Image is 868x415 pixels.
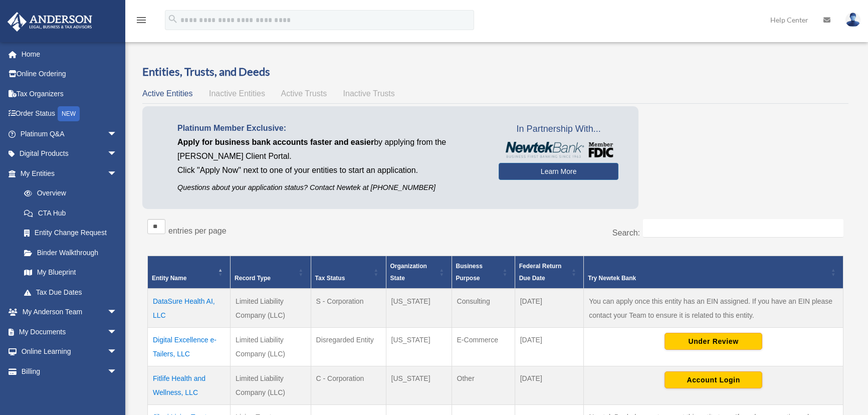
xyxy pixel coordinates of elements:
i: search [167,14,178,25]
label: Search: [612,229,640,237]
td: C - Corporation [311,366,386,405]
td: [DATE] [515,366,584,405]
a: Order StatusNEW [7,104,132,124]
div: Try Newtek Bank [588,272,828,284]
button: Account Login [665,371,762,388]
a: CTA Hub [14,203,127,223]
span: In Partnership With... [499,121,618,137]
td: Limited Liability Company (LLC) [231,289,311,328]
td: [US_STATE] [386,366,452,405]
p: Questions about your application status? Contact Newtek at [PHONE_NUMBER] [177,181,484,194]
a: Tax Due Dates [14,282,127,302]
td: Limited Liability Company (LLC) [231,366,311,405]
td: Limited Liability Company (LLC) [231,328,311,366]
a: My Documentsarrow_drop_down [7,322,132,342]
a: Tax Organizers [7,84,132,104]
span: Organization State [390,263,427,282]
th: Entity Name: Activate to invert sorting [148,256,231,289]
td: [US_STATE] [386,289,452,328]
h3: Entities, Trusts, and Deeds [142,64,848,80]
span: Entity Name [152,275,186,282]
a: Online Learningarrow_drop_down [7,342,132,362]
div: NEW [58,106,80,121]
img: NewtekBankLogoSM.png [504,142,613,158]
span: Active Entities [142,89,192,98]
a: My Anderson Teamarrow_drop_down [7,302,132,322]
a: Binder Walkthrough [14,243,127,263]
p: Platinum Member Exclusive: [177,121,484,135]
span: arrow_drop_down [107,302,127,323]
span: Apply for business bank accounts faster and easier [177,138,374,146]
th: Record Type: Activate to sort [231,256,311,289]
td: Digital Excellence e-Tailers, LLC [148,328,231,366]
td: Other [452,366,515,405]
td: [US_STATE] [386,328,452,366]
span: Inactive Entities [209,89,265,98]
td: S - Corporation [311,289,386,328]
button: Under Review [665,333,762,350]
span: arrow_drop_down [107,163,127,184]
a: Entity Change Request [14,223,127,243]
span: arrow_drop_down [107,361,127,382]
a: Events Calendar [7,381,132,401]
td: Disregarded Entity [311,328,386,366]
a: Account Login [665,375,762,383]
img: User Pic [845,13,860,27]
span: Inactive Trusts [343,89,395,98]
td: Fitlife Health and Wellness, LLC [148,366,231,405]
td: [DATE] [515,328,584,366]
a: Learn More [499,163,618,180]
a: Online Ordering [7,64,132,84]
span: Active Trusts [281,89,327,98]
p: Click "Apply Now" next to one of your entities to start an application. [177,163,484,177]
span: Record Type [235,275,271,282]
p: by applying from the [PERSON_NAME] Client Portal. [177,135,484,163]
a: My Blueprint [14,263,127,283]
span: Business Purpose [456,263,483,282]
td: E-Commerce [452,328,515,366]
span: arrow_drop_down [107,124,127,144]
a: My Entitiesarrow_drop_down [7,163,127,183]
a: Overview [14,183,122,203]
a: Digital Productsarrow_drop_down [7,144,132,164]
i: menu [135,14,147,26]
span: arrow_drop_down [107,144,127,164]
th: Federal Return Due Date: Activate to sort [515,256,584,289]
span: arrow_drop_down [107,342,127,362]
a: Platinum Q&Aarrow_drop_down [7,124,132,144]
label: entries per page [168,227,227,235]
td: Consulting [452,289,515,328]
td: DataSure Health AI, LLC [148,289,231,328]
img: Anderson Advisors Platinum Portal [5,12,95,32]
th: Business Purpose: Activate to sort [452,256,515,289]
span: Tax Status [315,275,345,282]
th: Try Newtek Bank : Activate to sort [584,256,843,289]
td: [DATE] [515,289,584,328]
td: You can apply once this entity has an EIN assigned. If you have an EIN please contact your Team t... [584,289,843,328]
th: Organization State: Activate to sort [386,256,452,289]
span: Federal Return Due Date [519,263,562,282]
a: Billingarrow_drop_down [7,361,132,381]
th: Tax Status: Activate to sort [311,256,386,289]
span: arrow_drop_down [107,322,127,342]
a: menu [135,18,147,26]
a: Home [7,44,132,64]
